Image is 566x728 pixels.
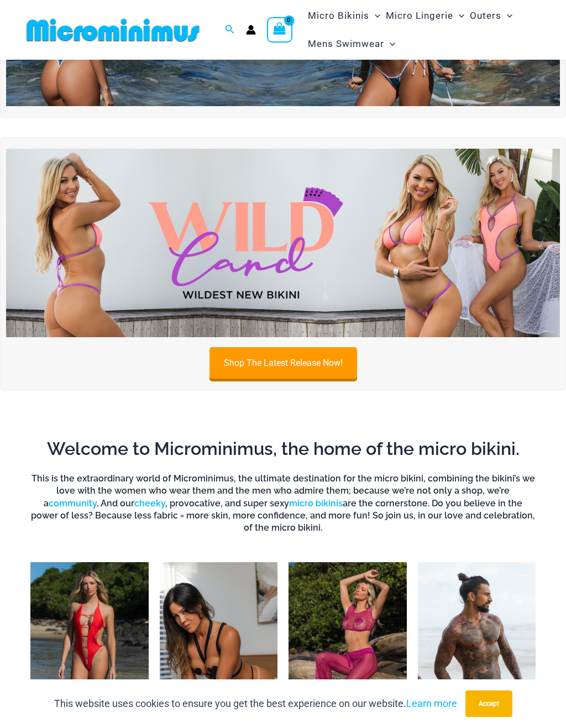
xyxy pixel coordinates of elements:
[384,30,395,58] span: Menu Toggle
[6,149,560,337] img: Wild Card Neon Bliss Bikini
[467,2,515,30] a: OutersMenu ToggleMenu Toggle
[369,2,380,30] span: Menu Toggle
[54,695,457,712] p: This website uses cookies to ensure you get the best experience on our website.
[49,498,97,509] a: community
[453,2,464,30] span: Menu Toggle
[308,30,384,58] span: Mens Swimwear
[305,30,398,58] a: Mens SwimwearMenu ToggleMenu Toggle
[267,17,292,43] a: View Shopping Cart, empty
[225,23,235,37] a: Search icon link
[289,498,343,509] a: micro bikinis
[465,690,512,717] button: Accept
[501,2,512,30] span: Menu Toggle
[209,347,357,379] a: Shop The Latest Release Now!
[308,2,369,30] span: Micro Bikinis
[383,2,467,30] a: Micro LingerieMenu ToggleMenu Toggle
[386,2,453,30] span: Micro Lingerie
[246,25,256,35] a: Account icon link
[30,437,536,460] h2: Welcome to Microminimus, the home of the micro bikini.
[305,2,383,30] a: Micro BikinisMenu ToggleMenu Toggle
[470,2,501,30] span: Outers
[30,473,536,535] h6: This is the extraordinary world of Microminimus, the ultimate destination for the micro bikini, c...
[406,698,457,709] a: Learn more
[22,18,204,43] img: MM SHOP LOGO FLAT
[134,498,165,509] a: cheeky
